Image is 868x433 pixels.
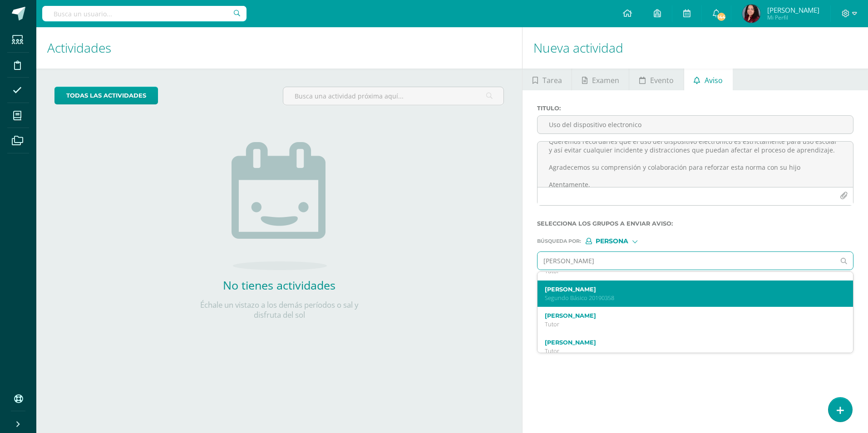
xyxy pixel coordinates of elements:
[542,69,562,91] span: Tarea
[188,277,370,293] h2: No tienes actividades
[545,320,833,328] p: Tutor
[537,239,581,244] span: Búsqueda por :
[545,312,833,319] label: [PERSON_NAME]
[523,69,572,90] a: Tarea
[545,286,833,293] label: [PERSON_NAME]
[538,116,853,133] input: Titulo
[545,339,833,346] label: [PERSON_NAME]
[42,6,247,21] input: Busca un usuario...
[232,142,327,270] img: no_activities.png
[545,294,833,302] p: Segundo Básico 20190358
[629,69,683,90] a: Evento
[705,69,723,91] span: Aviso
[742,5,760,23] img: d1a1e1938b2129473632f39149ad8a41.png
[545,347,833,355] p: Tutor
[537,220,853,227] label: Selecciona los grupos a enviar aviso :
[650,69,674,91] span: Evento
[596,239,628,244] span: Persona
[47,27,511,69] h1: Actividades
[537,105,853,112] label: Titulo :
[716,12,726,22] span: 144
[767,5,819,15] span: [PERSON_NAME]
[586,238,654,244] div: [object Object]
[767,14,819,21] span: Mi Perfil
[538,142,853,187] textarea: Estimados padres de familia, Les informamos que [DATE], durante el horario escolar, su hijo [PERS...
[538,252,835,270] input: Ej. Mario Galindo
[188,300,370,320] p: Échale un vistazo a los demás períodos o sal y disfruta del sol
[592,69,619,91] span: Examen
[572,69,629,90] a: Examen
[533,27,857,69] h1: Nueva actividad
[684,69,733,90] a: Aviso
[283,87,503,105] input: Busca una actividad próxima aquí...
[54,87,158,104] a: todas las Actividades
